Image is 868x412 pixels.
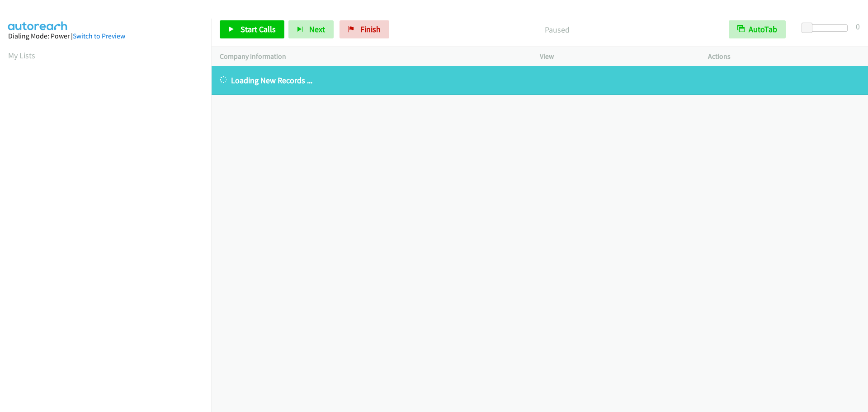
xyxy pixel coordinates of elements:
p: View [540,51,692,62]
span: Next [309,24,325,34]
button: AutoTab [729,20,786,38]
div: 0 [856,20,860,33]
p: Paused [401,24,712,36]
p: Actions [708,51,860,62]
a: Start Calls [220,20,284,38]
a: My Lists [8,50,35,61]
span: Start Calls [241,24,276,34]
div: Delay between calls (in seconds) [806,24,848,32]
p: Company Information [220,51,524,62]
p: Loading New Records ... [220,74,860,86]
button: Next [288,20,334,38]
a: Switch to Preview [73,32,125,40]
span: Finish [360,24,381,34]
a: Finish [340,20,389,38]
div: Dialing Mode: Power | [8,31,203,42]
